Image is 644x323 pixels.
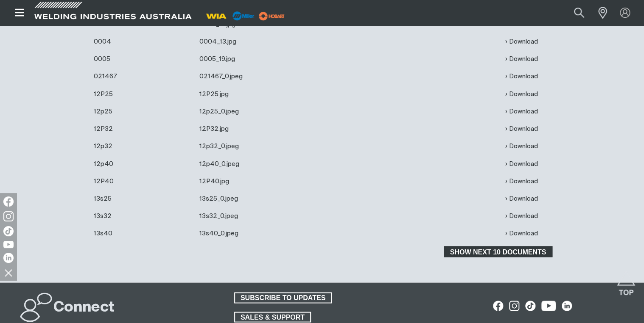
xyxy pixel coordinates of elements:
[92,33,197,50] td: 0004
[92,224,197,242] td: 13s40
[92,68,197,85] td: 021467
[505,107,538,116] a: Download
[256,10,287,22] img: miller
[197,33,392,50] td: 0004_13.jpg
[234,312,311,323] a: SALES & SUPPORT
[92,155,197,172] td: 12p40
[197,155,392,172] td: 12p40_0.jpeg
[505,193,538,203] a: Download
[92,138,197,155] td: 12p32
[53,298,115,317] h2: Connect
[197,120,392,138] td: 12P32.jpg
[505,176,538,186] a: Download
[234,292,332,303] a: SUBSCRIBE TO UPDATES
[197,138,392,155] td: 12p32_0.jpeg
[92,50,197,68] td: 0005
[505,211,538,221] a: Download
[235,312,310,323] span: SALES & SUPPORT
[92,190,197,207] td: 13s25
[92,103,197,120] td: 12p25
[92,172,197,190] td: 12P40
[3,226,14,236] img: TikTok
[197,103,392,120] td: 12p25_0.jpeg
[616,270,636,289] button: Scroll to top
[565,3,594,22] button: Search products
[505,72,538,81] a: Download
[3,196,14,207] img: Facebook
[505,37,538,47] a: Download
[197,190,392,207] td: 13s25_0.jpeg
[445,246,552,257] span: Show next 10 documents
[505,228,538,238] a: Download
[197,50,392,68] td: 0005_19.jpg
[256,13,287,19] a: miller
[3,241,14,248] img: YouTube
[1,265,16,280] img: hide socials
[197,86,392,103] td: 12P25.jpg
[235,292,331,303] span: SUBSCRIBE TO UPDATES
[197,172,392,190] td: 12P40.jpg
[197,68,392,85] td: 021467_0.jpeg
[505,89,538,99] a: Download
[3,253,14,263] img: LinkedIn
[554,3,594,22] input: Product name or item number...
[3,211,14,221] img: Instagram
[505,159,538,168] a: Download
[92,207,197,224] td: 13s32
[444,246,552,257] button: Show next 10 documents
[92,86,197,103] td: 12P25
[197,224,392,242] td: 13s40_0.jpeg
[505,54,538,64] a: Download
[505,141,538,151] a: Download
[92,120,197,138] td: 12P32
[197,207,392,224] td: 13s32_0.jpeg
[505,124,538,134] a: Download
